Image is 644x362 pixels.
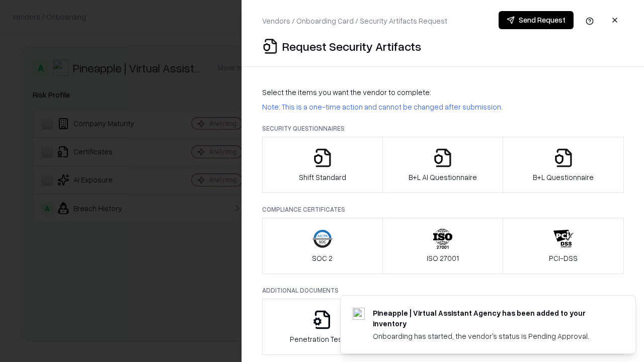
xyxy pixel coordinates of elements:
[382,218,504,274] button: ISO 27001
[262,286,624,295] p: Additional Documents
[382,137,504,193] button: B+L AI Questionnaire
[427,253,459,263] p: ISO 27001
[262,124,624,133] p: Security Questionnaires
[312,253,333,263] p: SOC 2
[499,11,574,29] button: Send Request
[373,308,611,329] div: Pineapple | Virtual Assistant Agency has been added to your inventory
[549,253,578,263] p: PCI-DSS
[503,137,624,193] button: B+L Questionnaire
[262,87,624,98] p: Select the items you want the vendor to complete:
[409,172,477,183] p: B+L AI Questionnaire
[299,172,346,183] p: Shift Standard
[353,308,365,320] img: trypineapple.com
[290,334,355,344] p: Penetration Testing
[262,137,383,193] button: Shift Standard
[262,16,447,26] p: Vendors / Onboarding Card / Security Artifacts Request
[262,299,383,355] button: Penetration Testing
[533,172,594,183] p: B+L Questionnaire
[282,38,421,54] p: Request Security Artifacts
[262,102,624,112] p: Note: This is a one-time action and cannot be changed after submission.
[262,218,383,274] button: SOC 2
[503,218,624,274] button: PCI-DSS
[373,331,611,341] div: Onboarding has started, the vendor's status is Pending Approval.
[262,205,624,214] p: Compliance Certificates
